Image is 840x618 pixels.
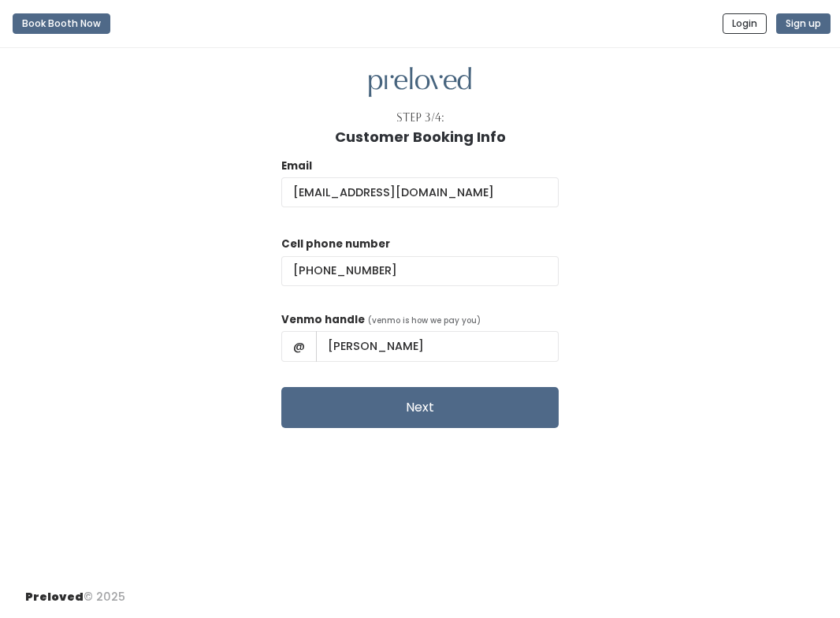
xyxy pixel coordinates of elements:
span: (venmo is how we pay you) [368,315,481,326]
label: Cell phone number [281,236,390,252]
button: Sign up [776,13,831,34]
h1: Customer Booking Info [335,129,506,145]
input: (___) ___-____ [281,256,559,286]
img: preloved logo [369,67,471,98]
button: Next [281,387,559,428]
a: Book Booth Now [13,6,110,41]
span: @ [281,331,317,361]
label: Venmo handle [281,312,365,328]
label: Email [281,158,312,174]
div: © 2025 [25,576,125,605]
button: Book Booth Now [13,13,110,34]
span: Preloved [25,589,84,605]
button: Login [723,13,767,34]
div: Step 3/4: [396,110,444,126]
input: @ . [281,177,559,207]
